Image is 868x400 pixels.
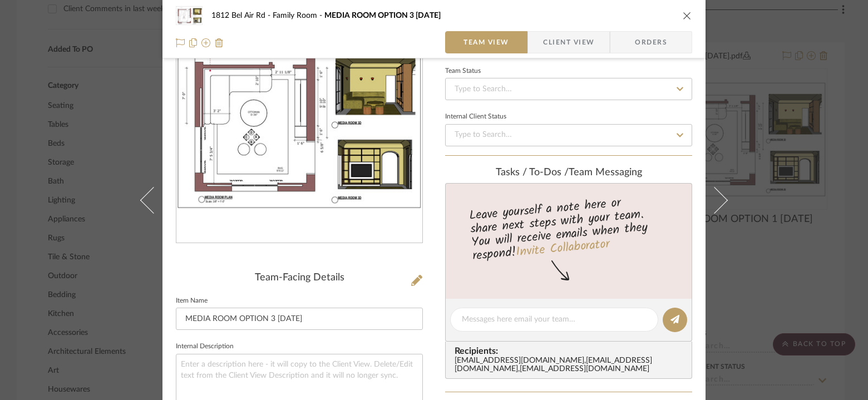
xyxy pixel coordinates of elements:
div: Team Status [445,68,481,74]
a: Invite Collaborator [515,235,610,263]
span: Recipients: [455,346,687,356]
img: 3e51aaa7-bf43-4fe5-a86f-855d4fa2310a_436x436.jpg [176,36,422,209]
button: close [682,11,692,21]
input: Type to Search… [445,124,692,146]
span: MEDIA ROOM OPTION 3 [DATE] [324,12,441,19]
span: 1812 Bel Air Rd [211,12,273,19]
span: Family Room [273,12,324,19]
label: Item Name [176,298,208,304]
label: Internal Description [176,344,234,349]
div: Internal Client Status [445,114,506,120]
span: Team View [463,31,509,53]
div: [EMAIL_ADDRESS][DOMAIN_NAME] , [EMAIL_ADDRESS][DOMAIN_NAME] , [EMAIL_ADDRESS][DOMAIN_NAME] [455,357,687,374]
div: 0 [176,36,422,209]
span: Tasks / To-Dos / [496,167,569,177]
input: Type to Search… [445,78,692,100]
span: Orders [623,31,679,53]
img: 3e51aaa7-bf43-4fe5-a86f-855d4fa2310a_48x40.jpg [176,4,203,27]
div: Leave yourself a note here or share next steps with your team. You will receive emails when they ... [444,191,694,265]
div: Team-Facing Details [176,272,423,284]
div: team Messaging [445,167,692,179]
span: Client View [543,31,594,53]
input: Enter Item Name [176,308,423,330]
img: Remove from project [215,38,224,47]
